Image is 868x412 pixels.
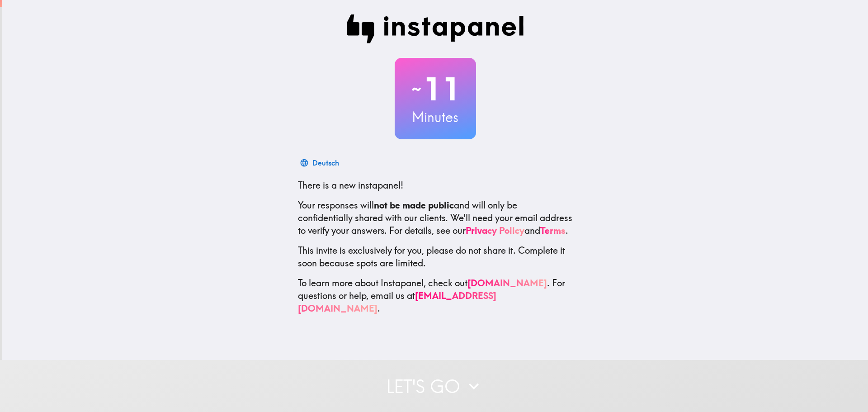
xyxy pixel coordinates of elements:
[410,76,423,103] span: ~
[395,108,476,127] h3: Minutes
[298,277,573,315] p: To learn more about Instapanel, check out . For questions or help, email us at .
[298,180,403,191] span: There is a new instapanel!
[312,156,339,169] div: Deutsch
[395,71,476,108] h2: 11
[347,14,524,43] img: Instapanel
[298,199,573,237] p: Your responses will and will only be confidentially shared with our clients. We'll need your emai...
[466,225,524,236] a: Privacy Policy
[374,199,454,211] b: not be made public
[540,225,566,236] a: Terms
[298,244,573,270] p: This invite is exclusively for you, please do not share it. Complete it soon because spots are li...
[298,154,343,172] button: Deutsch
[298,290,496,314] a: [EMAIL_ADDRESS][DOMAIN_NAME]
[467,277,547,289] a: [DOMAIN_NAME]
